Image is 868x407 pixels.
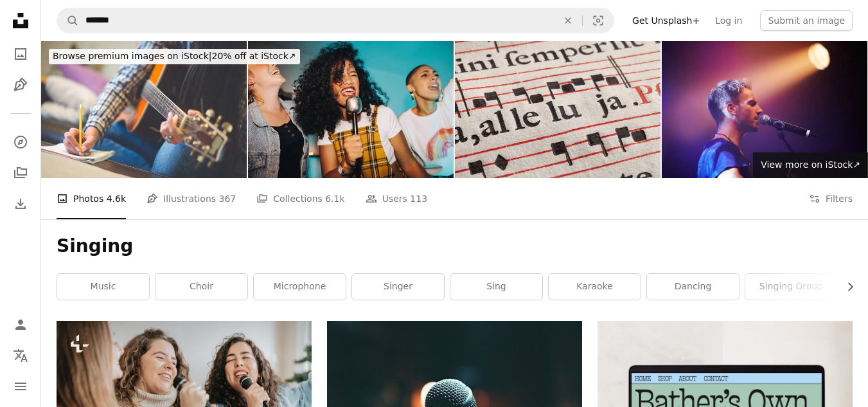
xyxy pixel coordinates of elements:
[647,274,739,300] a: dancing
[325,192,344,206] span: 6.1k
[366,178,427,219] a: Users 113
[838,274,853,300] button: scroll list to the right
[455,41,660,178] img: Alleluia. Antique sheet music. Latin hymnal parchment.
[57,8,614,33] form: Find visuals sitewide
[248,41,454,178] img: Karaoke time
[809,178,853,219] button: Filters
[8,41,33,67] a: Photos
[410,192,427,206] span: 113
[146,178,236,219] a: Illustrations 367
[8,160,33,186] a: Collections
[554,8,582,33] button: Clear
[624,10,707,31] a: Get Unsplash+
[8,374,33,399] button: Menu
[583,8,614,33] button: Visual search
[256,178,344,219] a: Collections 6.1k
[450,274,542,300] a: sing
[8,343,33,368] button: Language
[53,51,296,61] span: 20% off at iStock ↗
[219,192,236,206] span: 367
[8,312,33,338] a: Log in / Sign up
[8,191,33,217] a: Download History
[549,274,641,300] a: karaoke
[155,274,247,300] a: choir
[8,129,33,155] a: Explore
[760,10,853,31] button: Submit an image
[53,51,211,61] span: Browse premium images on iStock |
[8,72,33,98] a: Illustrations
[707,10,750,31] a: Log in
[57,8,79,33] button: Search Unsplash
[753,152,868,178] a: View more on iStock↗
[745,274,837,300] a: singing group
[352,274,444,300] a: singer
[41,41,247,178] img: Close up of girls hand writing down music, playing a guitar. Shallow DOF, focus on hand and pencil.
[57,274,149,300] a: music
[662,41,867,178] img: Music from the heart
[57,235,853,258] h1: Singing
[254,274,346,300] a: microphone
[41,41,308,72] a: Browse premium images on iStock|20% off at iStock↗
[761,159,860,170] span: View more on iStock ↗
